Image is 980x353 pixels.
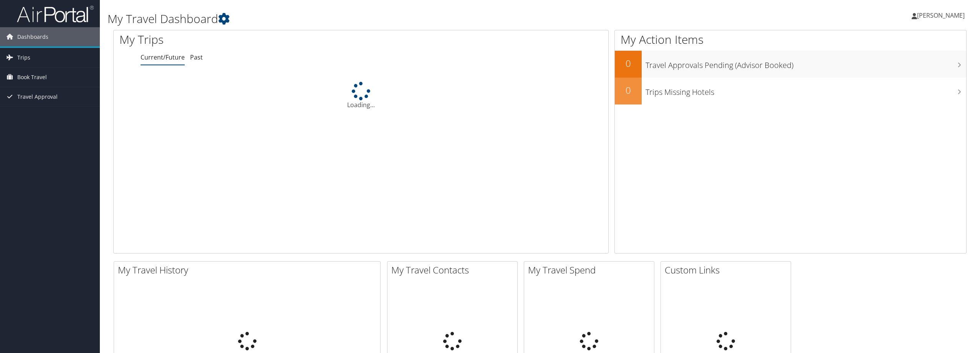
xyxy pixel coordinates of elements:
a: [PERSON_NAME] [912,4,972,27]
h3: Trips Missing Hotels [646,83,966,98]
img: airportal-logo.png [17,5,94,23]
span: Trips [17,48,30,67]
h2: My Travel History [118,264,380,277]
a: 0Travel Approvals Pending (Advisor Booked) [615,51,966,78]
h1: My Travel Dashboard [108,11,684,27]
span: [PERSON_NAME] [917,11,965,20]
a: Past [190,53,203,61]
h1: My Action Items [615,31,966,48]
div: Loading... [114,82,608,109]
span: Travel Approval [17,87,58,106]
h2: Custom Links [665,264,791,277]
a: 0Trips Missing Hotels [615,78,966,104]
span: Book Travel [17,68,47,87]
h2: 0 [615,84,642,97]
h1: My Trips [119,31,396,48]
h3: Travel Approvals Pending (Advisor Booked) [646,56,966,71]
span: Dashboards [17,27,48,46]
a: Current/Future [141,53,185,61]
h2: My Travel Spend [528,264,654,277]
h2: 0 [615,57,642,70]
h2: My Travel Contacts [391,264,517,277]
